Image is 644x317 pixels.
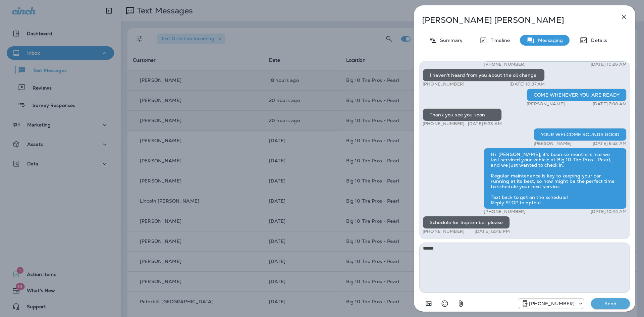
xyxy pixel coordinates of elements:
div: Hi [PERSON_NAME], it's been six months since we last serviced your vehicle at Big 10 Tire Pros - ... [484,148,627,209]
div: COME WHENEVER YOU ARE READY [527,89,627,101]
p: [DATE] 10:26 AM [591,62,627,67]
p: [DATE] 9:23 AM [468,121,502,126]
p: [PHONE_NUMBER] [423,121,465,126]
p: [PERSON_NAME] [PERSON_NAME] [422,15,605,25]
div: YOUR WELCOME SOUNDS GOOD [534,128,627,141]
p: [DATE] 10:24 AM [591,209,627,214]
p: [PHONE_NUMBER] [529,301,575,306]
p: Timeline [487,38,510,43]
p: [PHONE_NUMBER] [423,82,465,87]
p: [PHONE_NUMBER] [423,229,465,234]
div: I haven't heard from you about the oil change. [423,69,545,82]
p: [PHONE_NUMBER] [484,209,526,214]
div: Schedule for September please [423,216,510,229]
div: +1 (601) 647-4599 [518,300,584,308]
p: Messaging [535,38,563,43]
p: [PERSON_NAME] [534,141,572,146]
p: Summary [437,38,463,43]
div: Thank you see you soon [423,108,502,121]
p: [DATE] 7:08 AM [593,101,627,107]
p: [DATE] 10:37 AM [509,82,545,87]
button: Add in a premade template [422,297,435,310]
button: Send [591,298,630,309]
p: [PHONE_NUMBER] [484,62,526,67]
button: Select an emoji [438,297,451,310]
p: [DATE] 6:52 AM [593,141,627,146]
p: Details [588,38,607,43]
p: Send [596,301,625,307]
p: [PERSON_NAME] [527,101,565,107]
p: [DATE] 12:48 PM [475,229,510,234]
